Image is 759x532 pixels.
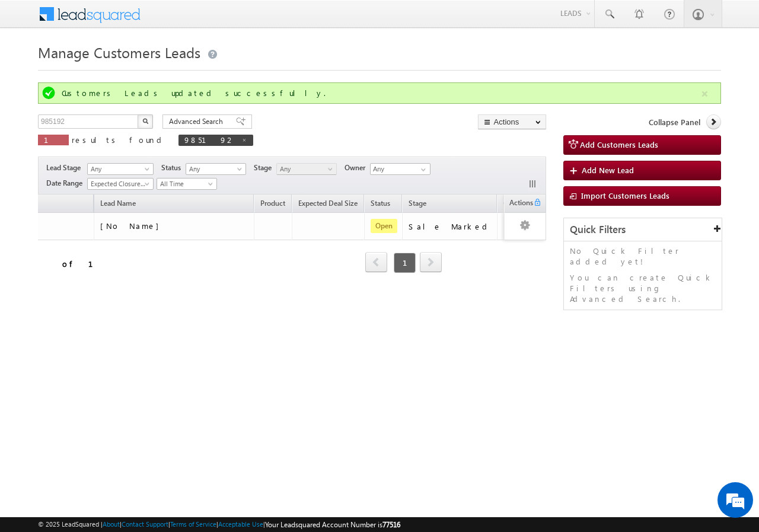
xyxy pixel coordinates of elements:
[582,165,634,175] span: Add New Lead
[46,163,85,173] span: Lead Stage
[62,62,199,78] div: Chat with us now
[292,197,363,212] a: Expected Deal Size
[365,197,396,212] a: Status
[186,163,246,175] a: Any
[276,163,337,175] a: Any
[564,218,722,241] div: Quick Filters
[277,164,333,174] span: Any
[382,520,400,529] span: 77516
[15,110,216,355] textarea: Type your message and hit 'Enter'
[409,199,426,208] span: Stage
[345,163,370,173] span: Owner
[103,520,120,528] a: About
[44,135,63,145] span: 1
[394,253,416,273] span: 1
[570,246,716,267] p: No Quick Filter added yet!
[649,117,700,128] span: Collapse Panel
[580,139,658,149] span: Add Customers Leads
[157,179,213,189] span: All Time
[38,43,200,62] span: Manage Customers Leads
[260,199,285,208] span: Product
[169,116,227,127] span: Advanced Search
[298,199,358,208] span: Expected Deal Size
[72,135,166,145] span: results found
[157,178,217,190] a: All Time
[170,520,216,528] a: Terms of Service
[38,519,400,530] span: © 2025 LeadSquared | | | | |
[161,365,215,381] em: Start Chat
[581,190,669,200] span: Import Customers Leads
[218,520,263,528] a: Acceptable Use
[403,197,432,212] a: Stage
[87,178,154,190] a: Expected Closure Date
[365,252,387,272] span: prev
[370,163,430,175] input: Type to Search
[46,178,87,189] span: Date Range
[409,221,492,232] div: Sale Marked
[20,62,50,78] img: d_60004797649_company_0_60004797649
[414,164,429,176] a: Show All Items
[265,520,400,529] span: Your Leadsquared Account Number is
[420,253,442,272] a: next
[184,135,235,145] span: 985192
[94,197,142,212] span: Lead Name
[186,164,243,174] span: Any
[194,6,223,34] div: Minimize live chat window
[365,253,387,272] a: prev
[420,252,442,272] span: next
[122,520,168,528] a: Contact Support
[62,88,700,98] div: Customers Leads updated successfully.
[142,118,148,124] img: Search
[100,221,165,231] span: [No Name]
[88,179,149,189] span: Expected Closure Date
[88,164,149,174] span: Any
[371,219,397,233] span: Open
[254,163,276,173] span: Stage
[570,272,716,304] p: You can create Quick Filters using Advanced Search.
[161,163,186,173] span: Status
[87,163,154,175] a: Any
[505,196,533,212] span: Actions
[478,114,546,129] button: Actions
